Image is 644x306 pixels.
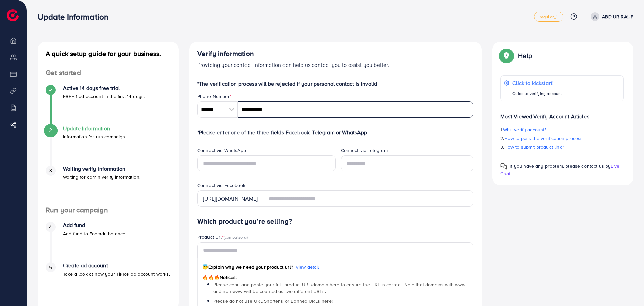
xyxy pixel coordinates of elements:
p: Waiting for admin verify information. [63,173,140,181]
span: Explain why we need your product url? [202,264,293,270]
p: 3. [500,143,624,151]
div: [URL][DOMAIN_NAME] [197,190,263,207]
span: 🔥🔥🔥 [202,274,220,281]
p: 1. [500,126,624,134]
span: Why verify account? [503,126,547,133]
span: Please do not use URL Shortens or Banned URLs here! [213,298,333,304]
h4: Run your campaign [38,206,179,214]
h4: Waiting verify information [63,166,140,172]
span: Notices: [202,274,237,281]
span: Please copy and paste your full product URL/domain here to ensure the URL is correct. Note that d... [213,281,465,295]
span: 4 [49,223,52,231]
li: Add fund [38,222,179,262]
a: ABD UR RAUF [588,12,633,21]
p: Help [518,52,532,60]
span: How to pass the verification process [504,135,583,142]
h3: Update Information [38,12,114,22]
li: Active 14 days free trial [38,85,179,125]
span: 5 [49,264,52,271]
p: 2. [500,134,624,142]
span: 3 [49,167,52,174]
p: ABD UR RAUF [602,13,633,21]
span: 2 [49,126,52,134]
li: Update Information [38,125,179,166]
a: regular_1 [534,12,563,22]
h4: Create ad account [63,262,170,269]
img: logo [7,9,19,21]
p: Guide to verifying account [512,90,562,98]
h4: Get started [38,69,179,77]
span: 😇 [202,264,208,270]
h4: Active 14 days free trial [63,85,145,91]
p: Click to kickstart! [512,79,562,87]
p: FREE 1 ad account in the first 14 days. [63,92,145,100]
label: Connect via Telegram [341,147,388,154]
h4: Verify information [197,50,474,58]
span: regular_1 [540,15,558,19]
li: Waiting verify information [38,166,179,206]
img: Popup guide [500,163,507,170]
p: *The verification process will be rejected if your personal contact is invalid [197,80,474,88]
label: Connect via WhatsApp [197,147,246,154]
p: Add fund to Ecomdy balance [63,230,125,238]
p: Providing your contact information can help us contact you to assist you better. [197,61,474,69]
p: Most Viewed Verify Account Articles [500,107,624,120]
h4: Update Information [63,125,126,132]
span: View detail [296,264,319,270]
label: Connect via Facebook [197,182,245,189]
h4: Add fund [63,222,125,228]
p: Take a look at how your TikTok ad account works. [63,270,170,278]
label: Phone Number [197,93,231,100]
span: If you have any problem, please contact us by [510,163,611,169]
p: Information for run campaign. [63,133,126,141]
p: *Please enter one of the three fields Facebook, Telegram or WhatsApp [197,128,474,136]
h4: Which product you’re selling? [197,217,474,226]
img: Popup guide [500,50,513,62]
li: Create ad account [38,262,179,303]
h4: A quick setup guide for your business. [38,50,179,58]
span: How to submit product link? [504,144,564,150]
iframe: Chat [615,276,639,301]
label: Product Url [197,234,248,241]
span: (compulsory) [224,234,248,240]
